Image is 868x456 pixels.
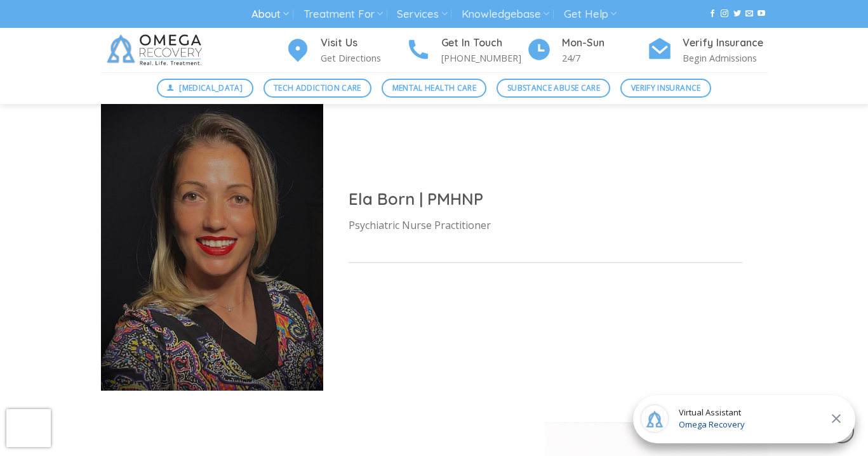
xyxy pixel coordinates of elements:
p: Begin Admissions [683,51,768,65]
a: Knowledgebase [462,3,549,26]
h2: Ela Born | PMHNP [349,188,742,209]
a: Follow on YouTube [758,10,765,18]
a: Verify Insurance [620,79,711,98]
a: About [251,3,289,26]
p: [PHONE_NUMBER] [441,51,526,65]
span: Verify Insurance [631,82,701,94]
a: Services [397,3,447,26]
span: Tech Addiction Care [274,82,361,94]
a: Get Help [564,3,617,26]
h4: Verify Insurance [683,35,768,51]
span: [MEDICAL_DATA] [179,82,243,94]
a: Mental Health Care [382,79,486,98]
a: Get In Touch [PHONE_NUMBER] [406,35,526,66]
a: Tech Addiction Care [264,79,372,98]
p: Psychiatric Nurse Practitioner [349,218,742,234]
h4: Mon-Sun [562,35,647,51]
h4: Get In Touch [441,35,526,51]
a: Verify Insurance Begin Admissions [647,35,768,66]
a: Follow on Facebook [709,10,716,18]
p: Get Directions [321,51,406,65]
a: Follow on Twitter [733,10,741,18]
span: Mental Health Care [392,82,476,94]
p: 24/7 [562,51,647,65]
a: Visit Us Get Directions [285,35,406,66]
h4: Visit Us [321,35,406,51]
span: Substance Abuse Care [507,82,600,94]
a: Send us an email [745,10,753,18]
a: Follow on Instagram [721,10,728,18]
a: Substance Abuse Care [497,79,610,98]
img: Omega Recovery [101,28,212,72]
a: [MEDICAL_DATA] [157,79,253,98]
a: Treatment For [304,3,383,26]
